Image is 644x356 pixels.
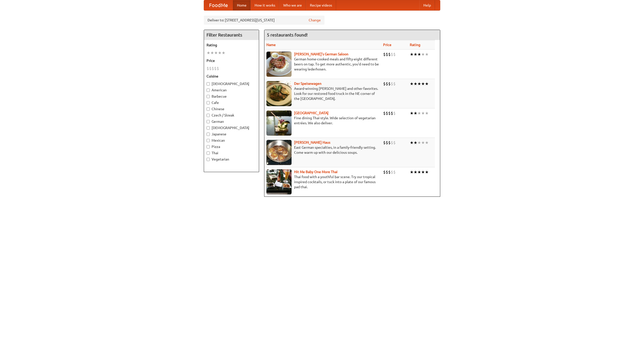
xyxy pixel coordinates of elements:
p: Fine dining Thai-style. Wide selection of vegetarian entrées. We also deliver. [266,115,379,126]
li: $ [393,110,396,116]
img: satay.jpg [266,110,292,136]
a: [PERSON_NAME] Haus [294,140,330,144]
li: ★ [218,50,222,56]
a: Name [266,43,276,47]
li: ★ [421,169,425,175]
label: Mexican [207,138,256,143]
p: German home-cooked meals and fifty-eight different beers on tap. To get more authentic, you'd nee... [266,57,379,72]
a: Der Speisewagen [294,82,321,86]
input: Japanese [207,133,210,136]
li: $ [388,81,391,87]
h4: Filter Restaurants [204,30,259,40]
input: Thai [207,151,210,155]
li: $ [383,140,386,145]
li: ★ [414,140,417,145]
img: speisewagen.jpg [266,81,292,106]
li: ★ [207,50,210,56]
label: Chinese [207,106,256,111]
li: $ [391,169,393,175]
li: $ [393,169,396,175]
label: Cafe [207,100,256,105]
li: $ [383,169,386,175]
li: $ [383,110,386,116]
input: Chinese [207,107,210,111]
li: ★ [421,81,425,87]
li: $ [386,169,388,175]
label: Barbecue [207,94,256,99]
li: $ [386,110,388,116]
li: $ [386,81,388,87]
a: [PERSON_NAME]'s German Saloon [294,52,348,56]
input: Cafe [207,101,210,104]
label: Czech / Slovak [207,113,256,118]
a: Home [233,0,251,10]
li: $ [388,110,391,116]
li: ★ [417,52,421,57]
li: $ [383,81,386,87]
li: $ [393,52,396,57]
p: East German specialties, in a family-friendly setting. Come warm up with our delicious soups. [266,145,379,155]
img: esthers.jpg [266,52,292,77]
a: Price [383,43,391,47]
li: ★ [421,52,425,57]
li: ★ [417,140,421,145]
li: $ [209,66,212,71]
a: Hit Me Baby One More Thai [294,170,338,174]
li: ★ [414,110,417,116]
label: [DEMOGRAPHIC_DATA] [207,81,256,86]
input: Barbecue [207,95,210,98]
li: $ [391,110,393,116]
li: $ [386,140,388,145]
li: ★ [214,50,218,56]
li: ★ [410,81,414,87]
li: $ [214,66,217,71]
label: Thai [207,150,256,155]
label: American [207,88,256,93]
li: ★ [421,140,425,145]
li: ★ [425,169,429,175]
p: Thai food with a youthful bar scene. Try our tropical inspired cocktails, or tuck into a plate of... [266,174,379,189]
li: ★ [425,81,429,87]
ng-pluralize: 5 restaurants found! [267,32,308,37]
a: Change [309,18,321,23]
label: Vegetarian [207,157,256,162]
img: kohlhaus.jpg [266,140,292,165]
a: Recipe videos [306,0,336,10]
li: $ [388,140,391,145]
input: [DEMOGRAPHIC_DATA] [207,126,210,130]
li: ★ [425,52,429,57]
li: $ [391,81,393,87]
li: ★ [410,52,414,57]
li: $ [393,140,396,145]
li: ★ [425,110,429,116]
li: ★ [421,110,425,116]
li: ★ [210,50,214,56]
a: Rating [410,43,420,47]
li: ★ [410,169,414,175]
li: $ [212,66,214,71]
h5: Price [207,58,256,63]
li: ★ [425,140,429,145]
input: American [207,89,210,92]
input: Mexican [207,139,210,142]
p: Award-winning [PERSON_NAME] and other favorites. Look for our restored food truck in the NE corne... [266,86,379,101]
h5: Rating [207,43,256,48]
li: ★ [414,52,417,57]
input: [DEMOGRAPHIC_DATA] [207,82,210,86]
li: $ [391,140,393,145]
li: ★ [417,169,421,175]
li: $ [217,66,219,71]
div: Deliver to: [STREET_ADDRESS][US_STATE] [204,16,325,25]
a: [GEOGRAPHIC_DATA] [294,111,329,115]
input: German [207,120,210,123]
li: $ [207,66,209,71]
li: ★ [417,81,421,87]
h5: Cuisine [207,74,256,79]
li: ★ [414,81,417,87]
label: Pizza [207,144,256,149]
li: $ [386,52,388,57]
li: $ [391,52,393,57]
li: $ [388,52,391,57]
